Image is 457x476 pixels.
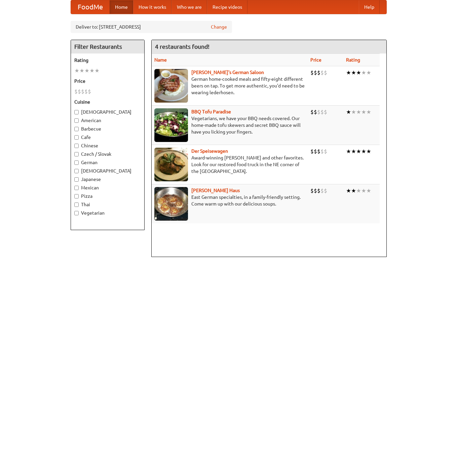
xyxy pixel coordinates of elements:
[154,108,188,142] img: tofuparadise.jpg
[356,148,361,155] li: ★
[74,201,141,208] label: Thai
[74,109,141,115] label: [DEMOGRAPHIC_DATA]
[320,69,324,76] li: $
[207,0,247,14] a: Recipe videos
[74,176,141,183] label: Japanese
[314,148,317,155] li: $
[310,148,314,155] li: $
[74,194,79,198] input: Pizza
[74,127,79,131] input: Barbecue
[351,148,356,155] li: ★
[133,0,172,14] a: How it works
[366,108,371,116] li: ★
[346,148,351,155] li: ★
[74,159,141,166] label: German
[154,76,305,96] p: German home-cooked meals and fifty-eight different beers on tap. To get more authentic, you'd nee...
[320,108,324,116] li: $
[356,69,361,76] li: ★
[74,134,141,141] label: Cafe
[154,115,305,135] p: Vegetarians, we have your BBQ needs covered. Our home-made tofu skewers and secret BBQ sauce will...
[78,88,81,95] li: $
[89,67,94,74] li: ★
[74,211,79,215] input: Vegetarian
[324,187,327,194] li: $
[346,108,351,116] li: ★
[191,109,231,114] a: BBQ Tofu Paradise
[94,67,100,74] li: ★
[361,69,366,76] li: ★
[154,154,305,175] p: Award-winning [PERSON_NAME] and other favorites. Look for our restored food truck in the NE corne...
[74,67,79,74] li: ★
[74,184,141,191] label: Mexican
[324,148,327,155] li: $
[71,21,232,33] div: Deliver to: [STREET_ADDRESS]
[71,0,110,14] a: FoodMe
[154,194,305,207] p: East German specialties, in a family-friendly setting. Come warm up with our delicious soups.
[356,187,361,194] li: ★
[81,88,84,95] li: $
[74,160,79,165] input: German
[74,168,141,174] label: [DEMOGRAPHIC_DATA]
[74,78,141,84] h5: Price
[79,67,84,74] li: ★
[154,148,188,181] img: speisewagen.jpg
[191,188,240,193] a: [PERSON_NAME] Haus
[361,148,366,155] li: ★
[74,152,79,156] input: Czech / Slovak
[172,0,207,14] a: Who we are
[74,142,141,149] label: Chinese
[74,203,79,207] input: Thai
[191,148,228,154] a: Der Speisewagen
[346,187,351,194] li: ★
[74,117,141,124] label: American
[154,69,188,103] img: esthers.jpg
[351,69,356,76] li: ★
[74,193,141,199] label: Pizza
[317,108,320,116] li: $
[320,148,324,155] li: $
[314,108,317,116] li: $
[310,69,314,76] li: $
[74,169,79,173] input: [DEMOGRAPHIC_DATA]
[361,108,366,116] li: ★
[71,40,144,53] h4: Filter Restaurants
[74,144,79,148] input: Chinese
[211,24,227,30] a: Change
[310,187,314,194] li: $
[324,108,327,116] li: $
[74,177,79,182] input: Japanese
[351,108,356,116] li: ★
[366,187,371,194] li: ★
[84,67,89,74] li: ★
[88,88,91,95] li: $
[74,110,79,114] input: [DEMOGRAPHIC_DATA]
[74,186,79,190] input: Mexican
[356,108,361,116] li: ★
[155,43,210,50] ng-pluralize: 4 restaurants found!
[346,69,351,76] li: ★
[361,187,366,194] li: ★
[366,69,371,76] li: ★
[351,187,356,194] li: ★
[346,57,360,63] a: Rating
[74,210,141,216] label: Vegetarian
[317,187,320,194] li: $
[314,69,317,76] li: $
[359,0,380,14] a: Help
[191,70,264,75] a: [PERSON_NAME]'s German Saloon
[84,88,88,95] li: $
[314,187,317,194] li: $
[310,108,314,116] li: $
[154,57,167,63] a: Name
[310,57,321,63] a: Price
[317,69,320,76] li: $
[154,187,188,221] img: kohlhaus.jpg
[317,148,320,155] li: $
[74,118,79,123] input: American
[74,99,141,105] h5: Cuisine
[366,148,371,155] li: ★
